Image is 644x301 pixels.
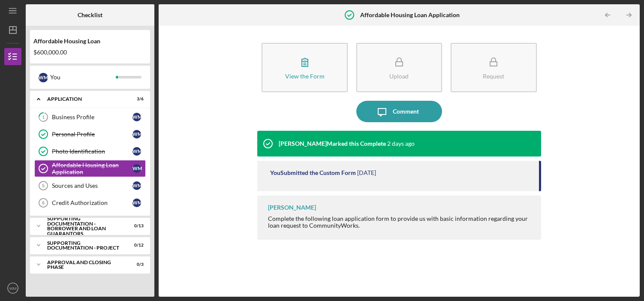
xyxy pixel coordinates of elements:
[128,243,144,248] div: 0 / 12
[389,73,409,79] div: Upload
[52,148,132,155] div: Photo Identification
[268,215,532,229] div: Complete the following loan application form to provide us with basic information regarding your ...
[132,181,141,190] div: W M
[268,204,316,211] div: [PERSON_NAME]
[33,49,147,56] div: $600,000.00
[34,143,146,160] a: Photo IdentificationWM
[270,169,356,176] div: You Submitted the Custom Form
[34,160,146,177] a: Affordable Housing Loan ApplicationWM
[78,12,102,18] b: Checklist
[50,70,116,84] div: You
[132,130,141,138] div: W M
[128,223,144,229] div: 0 / 13
[34,126,146,143] a: Personal ProfileWM
[285,73,325,79] div: View the Form
[132,147,141,156] div: W M
[128,96,144,102] div: 3 / 6
[47,241,122,250] div: Supporting Documentation - Project
[34,194,146,211] a: 6Credit AuthorizationWM
[9,286,16,291] text: WM
[357,169,376,176] time: 2025-09-24 17:01
[52,182,132,189] div: Sources and Uses
[42,183,45,188] tspan: 5
[483,73,504,79] div: Request
[47,260,122,270] div: Approval and Closing Phase
[360,12,460,18] b: Affordable Housing Loan Application
[262,43,347,92] button: View the Form
[34,177,146,194] a: 5Sources and UsesWM
[42,200,45,205] tspan: 6
[393,101,419,122] div: Comment
[52,162,132,175] div: Affordable Housing Loan Application
[356,101,442,122] button: Comment
[47,216,122,236] div: Supporting Documentation - Borrower and Loan Guarantors
[42,114,45,120] tspan: 1
[52,131,132,138] div: Personal Profile
[132,164,141,173] div: W M
[132,113,141,121] div: W M
[128,262,144,267] div: 0 / 3
[39,73,48,82] div: W M
[387,140,415,147] time: 2025-10-08 15:46
[52,199,132,206] div: Credit Authorization
[451,43,536,92] button: Request
[52,114,132,120] div: Business Profile
[34,108,146,126] a: 1Business ProfileWM
[279,140,386,147] div: [PERSON_NAME] Marked this Complete
[356,43,442,92] button: Upload
[33,38,147,45] div: Affordable Housing Loan
[132,199,141,207] div: W M
[47,96,122,102] div: Application
[4,280,21,297] button: WM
